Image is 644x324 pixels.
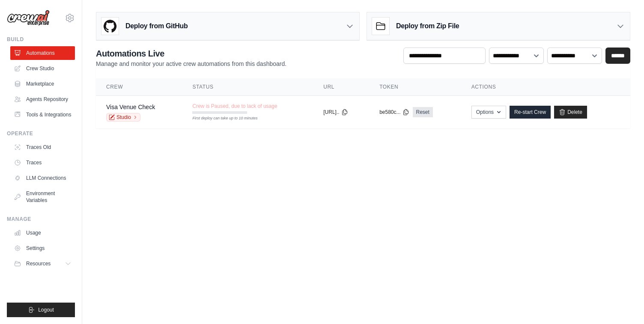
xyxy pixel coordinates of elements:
a: Traces [10,156,75,169]
a: Tools & Integrations [10,108,75,122]
button: Logout [7,303,75,317]
th: Status [182,78,313,96]
a: Marketplace [10,77,75,91]
p: Manage and monitor your active crew automations from this dashboard. [96,59,286,68]
div: First deploy can take up to 10 minutes [192,116,247,122]
button: be580c... [379,109,409,116]
h3: Deploy from GitHub [125,21,188,31]
a: LLM Connections [10,171,75,185]
a: Re-start Crew [510,106,551,119]
a: Reset [413,107,433,117]
a: Delete [554,106,587,119]
a: Traces Old [10,140,75,154]
button: Resources [10,257,75,270]
h3: Deploy from Zip File [396,21,459,31]
span: Crew is Paused, due to lack of usage [192,103,277,110]
th: Token [369,78,461,96]
th: Crew [96,78,182,96]
a: Agents Repository [10,92,75,106]
a: Environment Variables [10,187,75,207]
th: URL [313,78,369,96]
img: GitHub Logo [101,18,119,35]
a: Usage [10,226,75,240]
a: Visa Venue Check [106,104,155,110]
h2: Automations Live [96,48,286,59]
span: Resources [26,260,51,267]
a: Crew Studio [10,62,75,75]
a: Automations [10,46,75,60]
a: Studio [106,113,140,122]
img: Logo [7,10,50,26]
div: Manage [7,216,75,223]
a: Settings [10,241,75,255]
div: Build [7,36,75,43]
th: Actions [461,78,630,96]
span: Logout [38,306,54,313]
div: Operate [7,130,75,137]
button: Options [471,106,506,119]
